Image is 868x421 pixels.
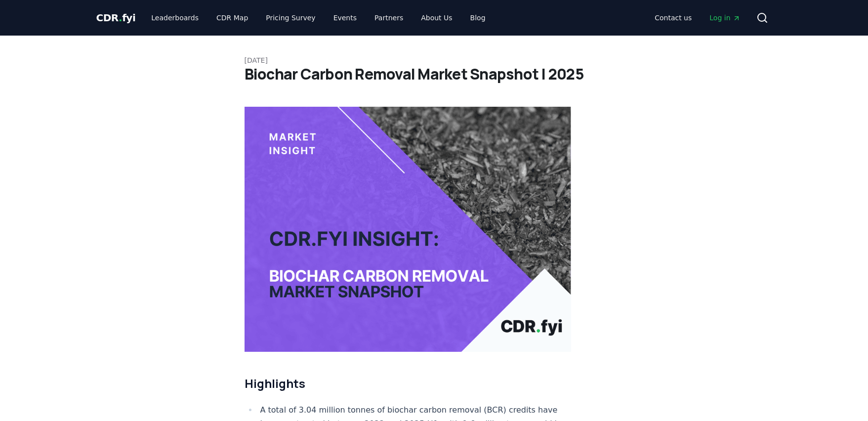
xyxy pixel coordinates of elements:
a: Leaderboards [143,9,207,27]
h2: Highlights [245,376,572,391]
nav: Main [143,9,493,27]
span: . [119,12,122,24]
a: About Us [413,9,460,27]
a: CDR.fyi [96,11,136,25]
span: Log in [709,13,740,23]
h1: Biochar Carbon Removal Market Snapshot | 2025 [245,65,624,83]
a: Blog [462,9,494,27]
img: blog post image [245,107,572,352]
a: Pricing Survey [258,9,323,27]
a: Events [326,9,365,27]
span: CDR fyi [96,12,136,24]
a: Log in [702,9,748,27]
nav: Main [647,9,748,27]
a: Partners [367,9,411,27]
a: CDR Map [208,9,256,27]
a: Contact us [647,9,700,27]
p: [DATE] [245,55,624,65]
